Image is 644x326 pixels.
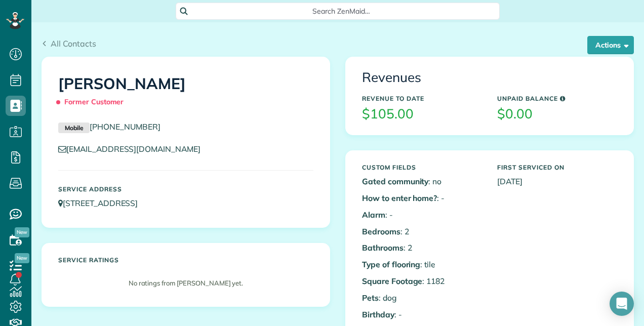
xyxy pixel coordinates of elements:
p: : - [362,192,482,204]
p: : 2 [362,226,482,237]
h5: Unpaid Balance [497,95,617,102]
b: Birthday [362,309,394,319]
b: Type of flooring [362,259,420,269]
b: How to enter home? [362,193,437,203]
p: : 2 [362,242,482,254]
h5: Service ratings [58,257,313,263]
p: No ratings from [PERSON_NAME] yet. [63,278,308,288]
p: : tile [362,259,482,270]
a: All Contacts [42,37,96,50]
p: [DATE] [497,176,617,187]
a: [EMAIL_ADDRESS][DOMAIN_NAME] [58,144,210,154]
h5: Service Address [58,186,313,192]
h5: Custom Fields [362,164,482,171]
h3: $105.00 [362,107,482,121]
b: Square Footage [362,276,422,286]
span: New [15,253,29,263]
b: Bedrooms [362,226,400,236]
b: Bathrooms [362,242,404,253]
h3: Revenues [362,70,617,85]
a: [STREET_ADDRESS] [58,198,147,208]
h5: Revenue to Date [362,95,482,102]
b: Pets [362,293,379,303]
small: Mobile [58,123,90,134]
p: : - [362,309,482,320]
a: Mobile[PHONE_NUMBER] [58,121,160,132]
span: All Contacts [51,38,96,49]
button: Actions [587,36,634,54]
h3: $0.00 [497,107,617,121]
b: Alarm [362,210,385,220]
p: : no [362,176,482,187]
span: New [15,227,29,237]
p: : 1182 [362,275,482,287]
h1: [PERSON_NAME] [58,75,313,111]
h5: First Serviced On [497,164,617,171]
span: Former Customer [58,93,128,111]
div: Open Intercom Messenger [610,292,634,316]
p: : dog [362,292,482,304]
b: Gated community [362,176,428,186]
p: : - [362,209,482,221]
